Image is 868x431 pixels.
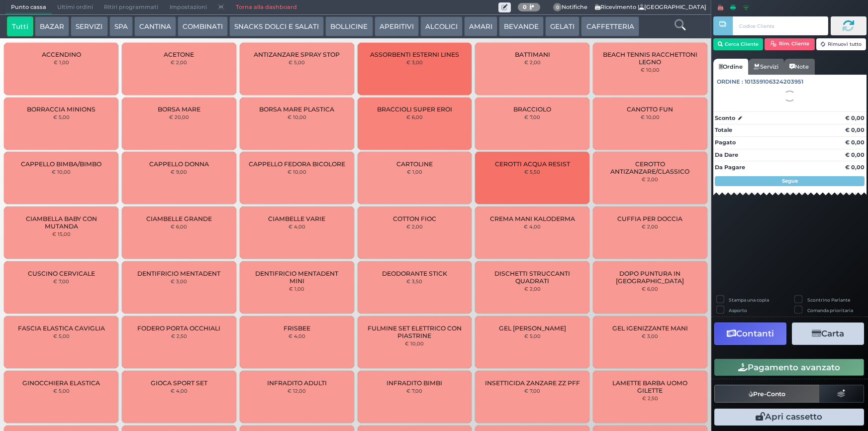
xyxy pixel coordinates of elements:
[289,223,305,229] small: € 4,00
[845,164,865,171] strong: € 0,00
[259,106,334,113] span: BORSA MARE PLASTICA
[406,278,422,284] small: € 3,50
[845,126,865,133] strong: € 0,00
[715,139,736,146] strong: Pagato
[642,333,658,339] small: € 3,00
[499,16,544,36] button: BEVANDE
[18,324,105,332] span: FASCIA ELASTICA CAVIGLIA
[325,16,373,36] button: BOLLICINE
[524,59,541,65] small: € 2,00
[229,16,324,36] button: SNACKS DOLCI E SALATI
[515,51,550,58] span: BATTIMANI
[553,3,562,12] span: 0
[137,270,220,277] span: DENTIFRICIO MENTADENT
[288,388,306,394] small: € 12,00
[164,51,194,58] span: ACETONE
[52,169,71,175] small: € 10,00
[483,270,581,285] span: DISCHETTI STRUCCANTI QUADRATI
[151,379,207,387] span: GIOCA SPORT SET
[513,106,551,113] span: BRACCIOLO
[524,388,540,394] small: € 7,00
[524,223,541,229] small: € 4,00
[171,59,187,65] small: € 2,00
[406,59,423,65] small: € 3,00
[178,16,228,36] button: COMBINATI
[377,106,452,113] span: BRACCIOLI SUPER EROI
[715,164,745,171] strong: Da Pagare
[267,379,327,387] span: INFRADITO ADULTI
[171,169,187,175] small: € 9,00
[713,59,748,75] a: Ordine
[393,215,436,222] span: COTTON FIOC
[733,16,828,35] input: Codice Cliente
[53,333,70,339] small: € 5,00
[782,178,798,184] strong: Segue
[171,333,187,339] small: € 2,50
[464,16,497,36] button: AMARI
[601,379,699,394] span: LAMETTE BARBA UOMO GILETTE
[714,323,786,345] button: Contanti
[21,160,101,168] span: CAPPELLO BIMBA/BIMBO
[230,0,302,14] a: Torna alla dashboard
[495,160,570,168] span: CEROTTI ACQUA RESIST
[499,324,566,332] span: GEL [PERSON_NAME]
[171,223,187,229] small: € 6,00
[765,38,815,50] button: Rim. Cliente
[845,139,865,146] strong: € 0,00
[284,324,310,332] span: FRISBEE
[164,0,212,14] span: Impostazioni
[642,223,658,229] small: € 2,00
[524,333,541,339] small: € 5,00
[406,223,423,229] small: € 2,00
[171,388,188,394] small: € 4,00
[12,215,110,230] span: CIAMBELLA BABY CON MUTANDA
[715,114,735,122] strong: Sconto
[715,151,738,158] strong: Da Dare
[715,126,732,133] strong: Totale
[601,51,699,66] span: BEACH TENNIS RACCHETTONI LEGNO
[53,278,69,284] small: € 7,00
[405,340,424,346] small: € 10,00
[42,51,81,58] span: ACCENDINO
[807,297,850,303] label: Scontrino Parlante
[386,379,442,387] span: INFRADITO BIMBI
[845,151,865,158] strong: € 0,00
[27,106,96,113] span: BORRACCIA MINIONS
[370,51,459,58] span: ASSORBENTI ESTERNI LINES
[845,114,865,121] strong: € 0,00
[748,59,784,75] a: Servizi
[524,286,541,292] small: € 2,00
[601,160,699,175] span: CEROTTO ANTIZANZARE/CLASSICO
[134,16,176,36] button: CANTINA
[714,409,864,426] button: Apri cassetto
[35,16,69,36] button: BAZAR
[714,385,820,403] button: Pre-Conto
[52,0,98,14] span: Ultimi ordini
[5,0,52,14] span: Punto cassa
[729,297,769,303] label: Stampa una copia
[601,270,699,285] span: DOPO PUNTURA IN [GEOGRAPHIC_DATA]
[784,59,814,75] a: Note
[523,3,527,10] b: 0
[714,359,864,376] button: Pagamento avanzato
[524,114,540,120] small: € 7,00
[375,16,419,36] button: APERITIVI
[713,38,764,50] button: Cerca Cliente
[406,388,422,394] small: € 7,00
[816,38,867,50] button: Rimuovi tutto
[288,114,306,120] small: € 10,00
[490,215,575,222] span: CREMA MANI KALODERMA
[53,388,70,394] small: € 5,00
[268,215,325,222] span: CIAMBELLE VARIE
[169,114,189,120] small: € 20,00
[254,51,340,58] span: ANTIZANZARE SPRAY STOP
[641,67,660,73] small: € 10,00
[71,16,107,36] button: SERVIZI
[524,169,540,175] small: € 5,50
[53,114,70,120] small: € 5,00
[22,379,100,387] span: GINOCCHIERA ELASTICA
[289,286,304,292] small: € 1,00
[249,160,345,168] span: CAPPELLO FEDORA BICOLORE
[406,114,423,120] small: € 6,00
[289,59,305,65] small: € 5,00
